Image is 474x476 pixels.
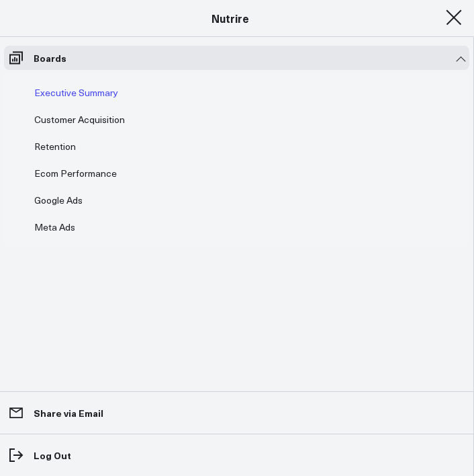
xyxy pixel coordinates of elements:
div: Retention [31,138,79,155]
div: Customer Acquisition [31,112,128,128]
a: Executive Summary [26,79,127,106]
div: Platform Reporting [31,246,118,262]
a: Customer Acquisition [26,106,134,133]
p: Boards [34,52,66,63]
a: Retention [26,133,85,160]
a: Google Ads [26,187,91,214]
div: Meta Ads [31,219,79,235]
p: Log Out [34,450,71,461]
div: Executive Summary [31,85,122,101]
div: Ecom Performance [31,165,120,182]
div: Google Ads [31,192,86,208]
a: Nutrire [211,11,249,26]
a: Platform Reporting [26,241,124,268]
a: Meta Ads [26,214,84,241]
p: Share via Email [34,407,103,418]
a: Ecom Performance [26,160,126,187]
a: Log Out [4,443,469,467]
